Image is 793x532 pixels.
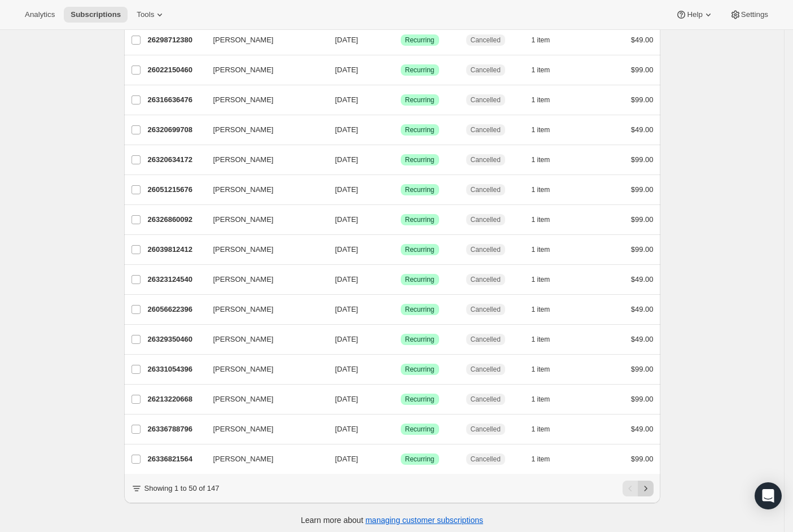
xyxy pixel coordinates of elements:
[631,185,654,194] span: $99.00
[631,66,654,74] span: $99.00
[532,122,563,138] button: 1 item
[213,274,274,285] span: [PERSON_NAME]
[471,245,501,254] span: Cancelled
[148,421,654,437] div: 26336788796[PERSON_NAME][DATE]SuccessRecurringCancelled1 item$49.00
[213,424,274,435] span: [PERSON_NAME]
[405,425,435,434] span: Recurring
[405,455,435,464] span: Recurring
[532,425,550,434] span: 1 item
[213,184,274,195] span: [PERSON_NAME]
[631,215,654,224] span: $99.00
[148,64,204,76] p: 26022150460
[532,451,563,467] button: 1 item
[471,36,501,45] span: Cancelled
[532,245,550,254] span: 1 item
[532,365,550,374] span: 1 item
[335,365,358,373] span: [DATE]
[471,215,501,224] span: Cancelled
[405,36,435,45] span: Recurring
[405,245,435,254] span: Recurring
[532,36,550,45] span: 1 item
[207,450,319,468] button: [PERSON_NAME]
[532,395,550,404] span: 1 item
[532,185,550,194] span: 1 item
[405,275,435,284] span: Recurring
[148,332,654,347] div: 26329350460[PERSON_NAME][DATE]SuccessRecurringCancelled1 item$49.00
[148,152,654,168] div: 26320634172[PERSON_NAME][DATE]SuccessRecurringCancelled1 item$99.00
[335,305,358,313] span: [DATE]
[148,274,204,285] p: 26323124540
[335,215,358,224] span: [DATE]
[631,455,654,463] span: $99.00
[148,304,204,315] p: 26056622396
[405,95,435,104] span: Recurring
[723,7,775,23] button: Settings
[631,365,654,373] span: $99.00
[335,455,358,463] span: [DATE]
[335,36,358,44] span: [DATE]
[405,305,435,314] span: Recurring
[471,185,501,194] span: Cancelled
[532,391,563,407] button: 1 item
[405,66,435,75] span: Recurring
[148,94,204,106] p: 26316636476
[405,365,435,374] span: Recurring
[148,453,204,465] p: 26336821564
[213,124,274,136] span: [PERSON_NAME]
[631,155,654,164] span: $99.00
[148,451,654,467] div: 26336821564[PERSON_NAME][DATE]SuccessRecurringCancelled1 item$99.00
[532,95,550,104] span: 1 item
[207,420,319,438] button: [PERSON_NAME]
[669,7,720,23] button: Help
[213,244,274,255] span: [PERSON_NAME]
[335,95,358,104] span: [DATE]
[631,95,654,104] span: $99.00
[532,302,563,317] button: 1 item
[213,64,274,76] span: [PERSON_NAME]
[64,7,128,23] button: Subscriptions
[207,211,319,229] button: [PERSON_NAME]
[213,334,274,345] span: [PERSON_NAME]
[471,365,501,374] span: Cancelled
[148,394,204,405] p: 26213220668
[148,391,654,407] div: 26213220668[PERSON_NAME][DATE]SuccessRecurringCancelled1 item$99.00
[471,335,501,344] span: Cancelled
[148,62,654,78] div: 26022150460[PERSON_NAME][DATE]SuccessRecurringCancelled1 item$99.00
[405,125,435,134] span: Recurring
[213,453,274,465] span: [PERSON_NAME]
[71,10,121,19] span: Subscriptions
[532,155,550,164] span: 1 item
[148,272,654,287] div: 26323124540[PERSON_NAME][DATE]SuccessRecurringCancelled1 item$49.00
[532,66,550,75] span: 1 item
[471,305,501,314] span: Cancelled
[207,360,319,378] button: [PERSON_NAME]
[213,214,274,225] span: [PERSON_NAME]
[471,125,501,134] span: Cancelled
[335,185,358,194] span: [DATE]
[532,92,563,108] button: 1 item
[207,151,319,169] button: [PERSON_NAME]
[213,34,274,46] span: [PERSON_NAME]
[405,215,435,224] span: Recurring
[335,395,358,403] span: [DATE]
[532,272,563,287] button: 1 item
[207,121,319,139] button: [PERSON_NAME]
[335,155,358,164] span: [DATE]
[335,245,358,254] span: [DATE]
[148,302,654,317] div: 26056622396[PERSON_NAME][DATE]SuccessRecurringCancelled1 item$49.00
[532,32,563,48] button: 1 item
[148,214,204,225] p: 26326860092
[148,364,204,375] p: 26331054396
[471,66,501,75] span: Cancelled
[631,395,654,403] span: $99.00
[631,425,654,433] span: $49.00
[18,7,62,23] button: Analytics
[631,245,654,254] span: $99.00
[405,335,435,344] span: Recurring
[207,300,319,319] button: [PERSON_NAME]
[148,334,204,345] p: 26329350460
[631,275,654,284] span: $49.00
[687,10,702,19] span: Help
[532,332,563,347] button: 1 item
[471,155,501,164] span: Cancelled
